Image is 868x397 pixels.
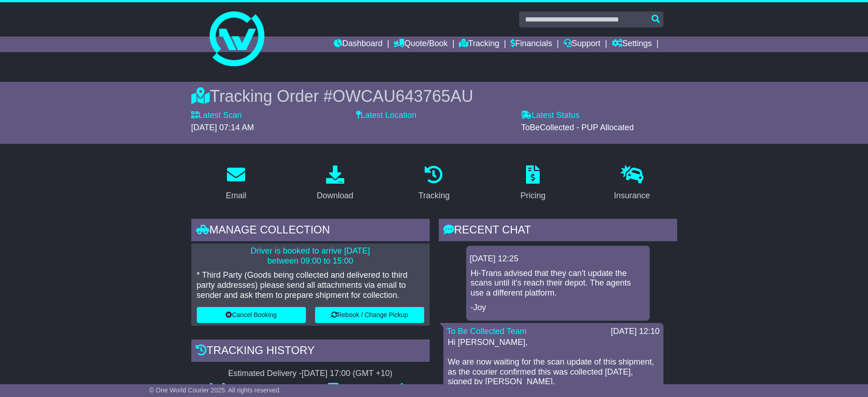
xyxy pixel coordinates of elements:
a: Tracking [459,37,499,52]
a: Dashboard [334,37,383,52]
button: Rebook / Change Pickup [315,307,424,323]
a: Financials [510,37,552,52]
a: To Be Collected Team [447,327,527,336]
label: Latest Status [521,111,579,121]
div: Email [226,190,246,202]
span: OWCAU643765AU [332,87,473,106]
div: Insurance [614,190,650,202]
label: Latest Location [356,111,416,121]
div: Pricing [521,190,546,202]
a: Pricing [515,162,552,205]
span: ToBeCollected - PUP Allocated [521,123,634,132]
div: [DATE] 12:25 [470,254,646,264]
a: Support [563,37,600,52]
label: Latest Scan [191,111,242,121]
div: Tracking Order # [191,86,677,106]
div: Estimated Delivery - [191,369,430,379]
div: Manage collection [191,219,430,243]
span: [DATE] 07:14 AM [191,123,254,132]
div: Download [317,190,353,202]
a: Download [311,162,359,205]
div: Tracking history [191,339,430,364]
a: Insurance [608,162,656,205]
p: * Third Party (Goods being collected and delivered to third party addresses) please send all atta... [197,270,424,300]
button: Cancel Booking [197,307,306,323]
a: Quote/Book [394,37,447,52]
p: Driver is booked to arrive [DATE] between 09:00 to 15:00 [197,246,424,266]
div: RECENT CHAT [439,219,677,243]
span: © One World Courier 2025. All rights reserved. [149,386,281,394]
div: Tracking [418,190,449,202]
a: Tracking [412,162,455,205]
p: -Joy [471,303,645,313]
p: Hi-Trans advised that they can't update the scans until it's reach their depot. The agents use a ... [471,269,645,298]
div: [DATE] 12:10 [611,327,660,337]
a: Settings [612,37,652,52]
a: Email [220,162,252,205]
div: [DATE] 17:00 (GMT +10) [302,369,393,379]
